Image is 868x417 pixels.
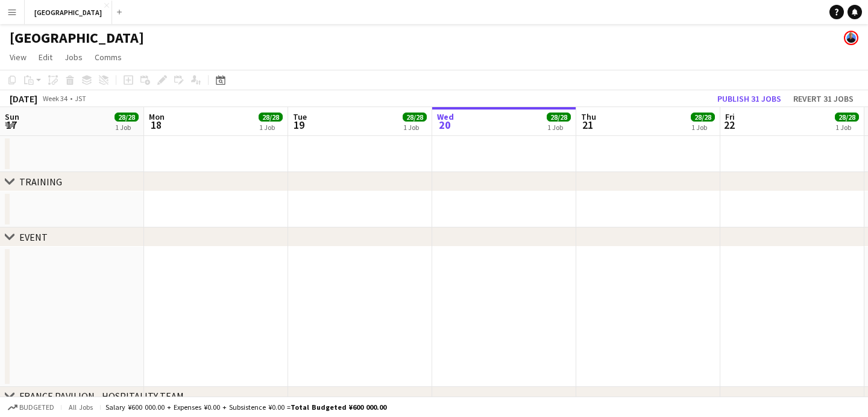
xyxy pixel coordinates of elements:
[60,49,87,65] a: Jobs
[147,118,165,132] span: 18
[547,113,571,122] span: 28/28
[149,111,165,122] span: Mon
[437,111,454,122] span: Wed
[435,118,454,132] span: 20
[788,91,858,107] button: Revert 31 jobs
[291,118,307,132] span: 19
[25,1,112,24] button: [GEOGRAPHIC_DATA]
[105,403,386,412] div: Salary ¥600 000.00 + Expenses ¥0.00 + Subsistence ¥0.00 =
[259,123,282,132] div: 1 Job
[403,113,427,122] span: 28/28
[712,91,786,107] button: Publish 31 jobs
[403,123,426,132] div: 1 Job
[34,49,57,65] a: Edit
[39,52,52,63] span: Edit
[691,123,714,132] div: 1 Job
[10,93,37,105] div: [DATE]
[90,49,127,65] a: Comms
[19,390,184,402] div: FRANCE PAVILION - HOSPITALITY TEAM
[581,111,596,122] span: Thu
[64,52,83,63] span: Jobs
[844,31,858,45] app-user-avatar: Michael Lamy
[95,52,122,63] span: Comms
[691,113,715,122] span: 28/28
[547,123,570,132] div: 1 Job
[725,111,735,122] span: Fri
[19,403,54,412] span: Budgeted
[293,111,307,122] span: Tue
[835,123,858,132] div: 1 Job
[66,403,95,412] span: All jobs
[115,113,139,122] span: 28/28
[259,113,283,122] span: 28/28
[40,94,70,103] span: Week 34
[723,118,735,132] span: 22
[3,118,19,132] span: 17
[10,29,144,47] h1: [GEOGRAPHIC_DATA]
[291,403,386,412] span: Total Budgeted ¥600 000.00
[6,401,56,414] button: Budgeted
[75,94,86,103] div: JST
[835,113,859,122] span: 28/28
[19,176,62,188] div: TRAINING
[19,231,48,243] div: EVENT
[10,52,27,63] span: View
[579,118,596,132] span: 21
[5,49,31,65] a: View
[115,123,138,132] div: 1 Job
[5,111,19,122] span: Sun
